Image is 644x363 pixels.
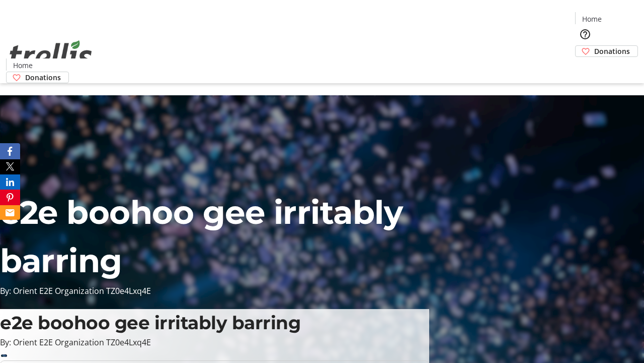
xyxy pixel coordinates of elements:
[6,72,69,83] a: Donations
[582,14,602,24] span: Home
[576,14,608,24] a: Home
[6,29,96,80] img: Orient E2E Organization TZ0e4Lxq4E's Logo
[7,60,39,71] a: Home
[13,60,33,71] span: Home
[575,57,595,77] button: Cart
[594,46,630,56] span: Donations
[25,72,61,83] span: Donations
[575,24,595,44] button: Help
[575,45,638,57] a: Donations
